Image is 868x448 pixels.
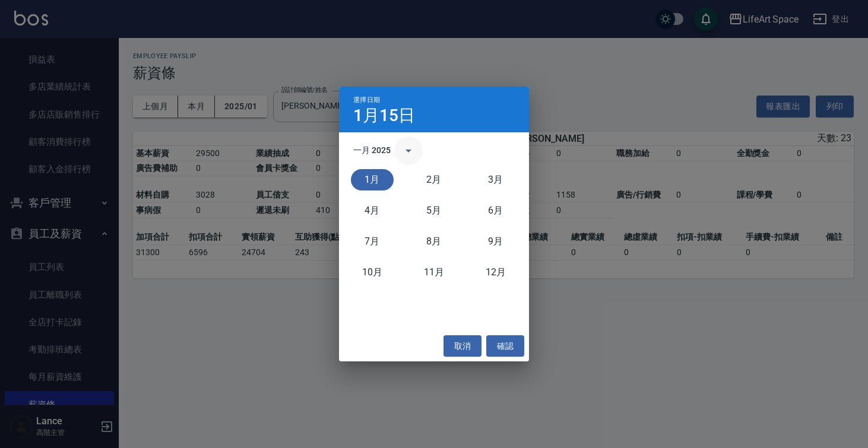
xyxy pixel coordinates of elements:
[474,169,517,190] button: 三月
[443,335,481,357] button: 取消
[351,262,394,283] button: 十月
[351,231,394,252] button: 七月
[474,231,517,252] button: 九月
[413,169,455,190] button: 二月
[353,109,415,123] h4: 1月15日
[413,200,455,221] button: 五月
[351,200,394,221] button: 四月
[353,96,380,104] span: 選擇日期
[394,136,423,165] button: calendar view is open, switch to year view
[353,144,391,157] div: 一月 2025
[351,169,394,190] button: 一月
[413,262,455,283] button: 十一月
[474,262,517,283] button: 十二月
[413,231,455,252] button: 八月
[474,200,517,221] button: 六月
[486,335,524,357] button: 確認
